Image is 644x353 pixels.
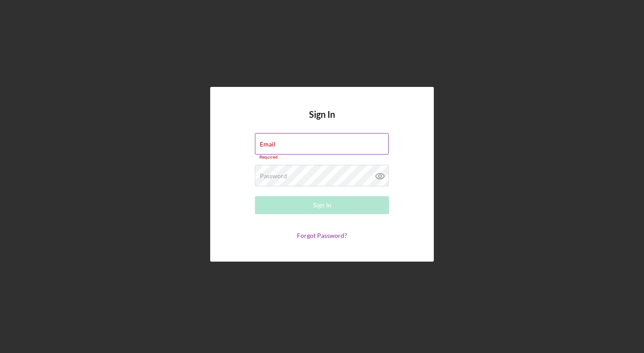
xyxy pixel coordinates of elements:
div: Sign In [313,196,331,214]
a: Forgot Password? [297,232,347,239]
label: Password [260,172,287,180]
label: Email [260,141,275,148]
button: Sign In [255,196,389,214]
div: Required [255,155,389,160]
h4: Sign In [309,109,335,133]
